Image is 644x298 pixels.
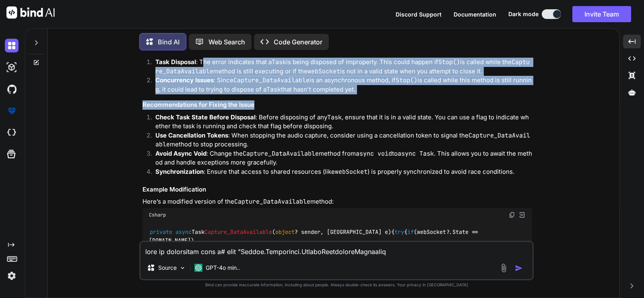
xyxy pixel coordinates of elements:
p: Bind AI [158,37,180,47]
img: attachment [499,263,508,273]
span: Csharp [149,212,166,218]
p: : When stopping the audio capture, consider using a cancellation token to signal the method to st... [155,131,532,149]
img: githubDark [5,82,19,96]
span: private [150,229,172,236]
span: if [407,229,414,236]
span: object [275,229,295,236]
code: Capture_DataAvailable [233,76,310,84]
p: Code Generator [274,37,322,47]
code: Task [327,113,342,121]
p: : Since is an asynchronous method, if is called while this method is still running, it could lead... [155,76,532,94]
img: copy [509,212,515,218]
h3: Recommendations for Fixing the Issue [142,100,532,110]
span: Dark mode [508,10,539,18]
span: Documentation [454,11,496,18]
p: : Change the method from to . This allows you to await the method and handle exceptions more grac... [155,149,532,167]
p: Web Search [208,37,245,47]
code: Stop() [438,58,460,66]
strong: Synchronization [155,168,204,175]
img: Open in Browser [518,211,526,219]
code: Capture_DataAvailable [234,198,310,206]
code: Capture_DataAvailable [155,58,530,75]
strong: Concurrency Issues [155,76,214,84]
p: GPT-4o min.. [206,264,240,272]
span: Capture_DataAvailable [204,229,272,236]
code: async Task [398,150,434,158]
code: Task [272,58,286,66]
strong: Task Disposal [155,58,196,66]
img: darkAi-studio [5,60,19,74]
h3: Example Modification [142,185,532,194]
button: Discord Support [396,10,442,19]
strong: Check Task State Before Disposal [155,113,256,121]
p: : The error indicates that a is being disposed of improperly. This could happen if is called whil... [155,58,532,76]
p: Source [158,264,177,272]
img: darkChat [5,39,19,52]
button: Invite Team [572,6,631,22]
code: Stop() [396,76,417,84]
img: Pick Models [179,265,186,271]
code: Task [266,85,281,94]
span: Task ( ) [150,229,391,236]
code: Capture_DataAvailable [243,150,319,158]
code: async void [356,150,392,158]
span: async [175,229,192,236]
img: Bind AI [6,6,55,19]
span: try [394,229,404,236]
img: icon [515,264,523,272]
button: Documentation [454,10,496,19]
img: premium [5,104,19,118]
p: : Ensure that access to shared resources (like ) is properly synchronized to avoid race conditions. [155,167,532,177]
img: settings [5,269,19,283]
span: Discord Support [396,11,442,18]
img: cloudideIcon [5,126,19,140]
img: GPT-4o mini [194,264,202,272]
strong: Avoid Async Void [155,150,206,157]
strong: Use Cancellation Tokens [155,131,228,139]
span: ? sender, [GEOGRAPHIC_DATA] e [275,229,388,236]
code: webSocket [335,168,367,176]
p: Here’s a modified version of the method: [142,197,532,206]
p: Bind can provide inaccurate information, including about people. Always double-check its answers.... [139,282,534,288]
p: : Before disposing of any , ensure that it is in a valid state. You can use a flag to indicate wh... [155,113,532,131]
code: webSocket [308,67,340,75]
